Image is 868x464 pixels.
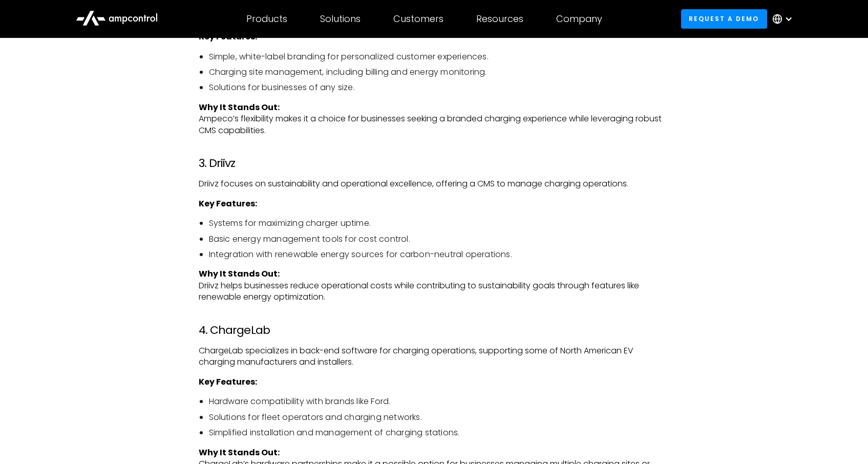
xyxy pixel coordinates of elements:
[209,396,670,407] li: Hardware compatibility with brands like Ford.
[209,234,670,245] li: Basic energy management tools for cost control.
[199,198,257,209] strong: Key Features:
[393,13,443,25] div: Customers
[246,13,287,25] div: Products
[209,82,670,93] li: Solutions for businesses of any size.
[320,13,361,25] div: Solutions
[209,427,670,438] li: Simplified installation and management of charging stations.
[199,178,670,189] p: Driivz focuses on sustainability and operational excellence, offering a CMS to manage charging op...
[199,376,257,388] strong: Key Features:
[209,67,670,78] li: Charging site management, including billing and energy monitoring.
[476,13,523,25] div: Resources
[199,157,670,170] h3: 3. Driivz
[209,412,670,423] li: Solutions for fleet operators and charging networks.
[199,268,280,280] strong: Why It Stands Out:
[556,13,602,25] div: Company
[209,249,670,260] li: Integration with renewable energy sources for carbon-neutral operations.
[209,51,670,62] li: Simple, white-label branding for personalized customer experiences.
[199,268,670,303] p: Driivz helps businesses reduce operational costs while contributing to sustainability goals throu...
[681,9,767,28] a: Request a demo
[199,324,670,337] h3: 4. ChargeLab
[199,101,280,113] strong: Why It Stands Out:
[199,102,670,136] p: Ampeco’s flexibility makes it a choice for businesses seeking a branded charging experience while...
[199,447,280,458] strong: Why It Stands Out:
[199,345,670,368] p: ChargeLab specializes in back-end software for charging operations, supporting some of North Amer...
[209,218,670,229] li: Systems for maximizing charger uptime.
